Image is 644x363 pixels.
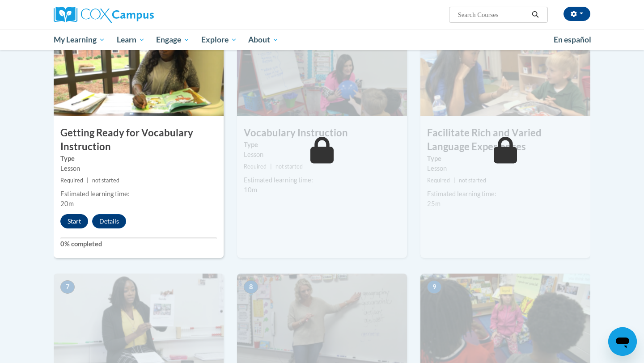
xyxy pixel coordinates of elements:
h3: Getting Ready for Vocabulary Instruction [54,126,224,154]
span: About [248,34,279,45]
span: Required [60,177,83,184]
img: Course Image [420,27,590,116]
span: Explore [201,34,237,45]
span: 10m [244,186,257,194]
span: | [453,177,455,184]
button: Start [60,214,88,228]
a: Cox Campus [54,7,224,23]
a: Learn [111,30,151,50]
input: Search Courses [457,9,529,20]
div: Estimated learning time: [60,189,217,199]
span: 20m [60,200,74,207]
label: Type [60,154,217,164]
a: About [243,30,285,50]
iframe: Button to launch messaging window [608,327,637,356]
span: My Learning [54,34,105,45]
a: My Learning [48,30,111,50]
span: not started [275,163,303,170]
button: Search [529,9,542,20]
span: En español [554,35,591,44]
div: Estimated learning time: [244,175,400,185]
span: 7 [60,280,75,294]
span: Learn [117,34,145,45]
a: Engage [150,30,195,50]
span: 9 [427,280,441,294]
span: | [270,163,272,170]
span: Required [427,177,450,184]
span: 8 [244,280,258,294]
img: Course Image [54,27,224,116]
span: not started [92,177,119,184]
div: Lesson [427,164,584,173]
button: Details [92,214,126,228]
span: 25m [427,200,441,207]
img: Cox Campus [54,7,154,23]
a: En español [548,30,597,49]
span: not started [459,177,486,184]
div: Lesson [244,150,400,160]
div: Lesson [60,164,217,173]
div: Estimated learning time: [427,189,584,199]
a: Explore [195,30,243,50]
h3: Facilitate Rich and Varied Language Experiences [420,126,590,154]
span: | [87,177,89,184]
img: Course Image [420,274,590,363]
label: Type [427,154,584,164]
label: Type [244,140,400,150]
img: Course Image [54,274,224,363]
label: 0% completed [60,239,217,249]
img: Course Image [237,274,407,363]
span: Required [244,163,267,170]
img: Course Image [237,27,407,116]
span: Engage [156,34,190,45]
div: Main menu [40,30,604,50]
h3: Vocabulary Instruction [237,126,407,140]
button: Account Settings [563,7,590,21]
